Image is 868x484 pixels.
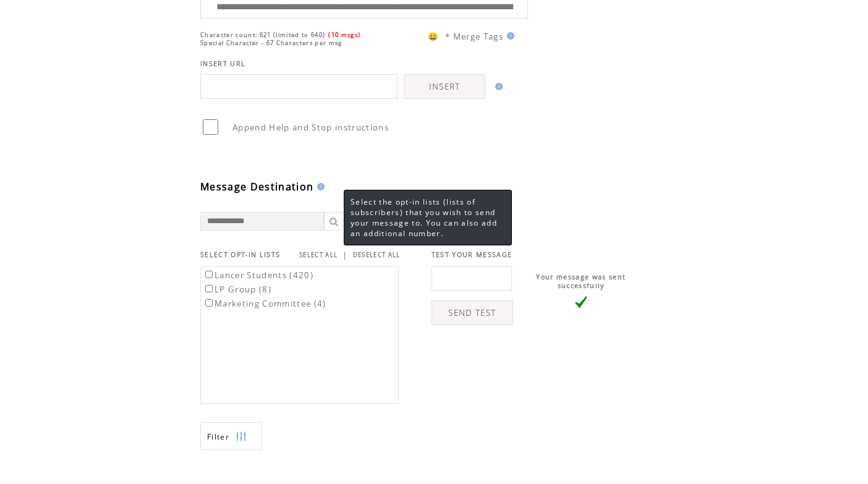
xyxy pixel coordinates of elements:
img: help.gif [503,32,514,40]
img: vLarge.png [575,296,587,308]
a: SEND TEST [432,300,513,325]
a: INSERT [404,74,485,99]
span: Special Character - 67 Characters per msg [200,39,343,47]
span: (10 msgs) [328,31,360,39]
span: TEST YOUR MESSAGE [432,250,513,259]
span: | [343,249,347,260]
label: Marketing Committee (4) [203,298,326,309]
img: help.gif [491,83,503,90]
span: Show filters [207,431,229,442]
span: Append Help and Stop instructions [232,122,389,133]
a: DESELECT ALL [353,251,401,259]
label: Lancer Students (420) [203,270,313,281]
img: help.gif [313,183,325,190]
span: Message Destination [200,180,313,193]
a: Filter [200,422,262,450]
label: LP Group (8) [203,284,271,295]
span: Your message was sent successfully [536,273,626,290]
img: filters.png [236,423,247,451]
span: Character count: 621 (limited to 640) [200,31,325,39]
input: LP Group (8) [205,285,213,292]
input: Marketing Committee (4) [205,299,213,307]
a: SELECT ALL [299,251,338,259]
span: SELECT OPT-IN LISTS [200,250,280,259]
span: Select the opt-in lists (lists of subscribers) that you wish to send your message to. You can als... [351,197,497,239]
input: Lancer Students (420) [205,271,213,278]
span: INSERT URL [200,59,245,68]
span: * Merge Tags [445,31,503,42]
span: 😀 [428,31,439,42]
